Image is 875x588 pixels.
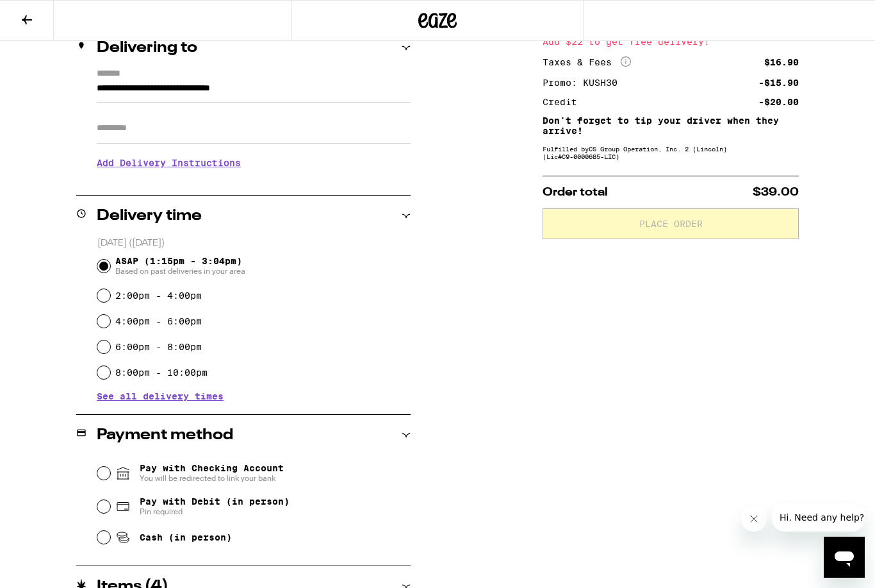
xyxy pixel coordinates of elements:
div: Add $22 to get free delivery! [543,37,799,46]
div: -$15.90 [758,78,799,87]
div: Taxes & Fees [543,56,631,68]
div: $16.90 [764,58,799,67]
button: Place Order [543,208,799,239]
label: 2:00pm - 4:00pm [115,290,202,301]
span: Pay with Checking Account [140,463,284,483]
iframe: Close message [741,506,767,532]
div: Fulfilled by CS Group Operation, Inc. 2 (Lincoln) (Lic# C9-0000685-LIC ) [543,145,799,160]
span: You will be redirected to link your bank [140,473,284,483]
span: Order total [543,187,608,198]
span: Pay with Debit (in person) [140,496,290,507]
div: Promo: KUSH30 [543,78,626,87]
p: [DATE] ([DATE]) [97,237,411,249]
label: 8:00pm - 10:00pm [115,367,208,378]
label: 4:00pm - 6:00pm [115,316,202,326]
span: $39.00 [753,187,799,198]
span: ASAP (1:15pm - 3:04pm) [115,256,245,276]
label: 6:00pm - 8:00pm [115,342,202,352]
h2: Payment method [97,428,233,443]
iframe: Button to launch messaging window [824,537,865,578]
div: -$20.00 [758,97,799,106]
h2: Delivery time [97,208,202,224]
span: Based on past deliveries in your area [115,266,245,276]
span: Place Order [639,219,703,228]
div: Credit [543,97,586,106]
span: Pin required [140,507,290,517]
h2: Delivering to [97,40,197,56]
iframe: Message from company [772,503,865,532]
p: We'll contact you at [PHONE_NUMBER] when we arrive [97,178,411,188]
h3: Add Delivery Instructions [97,148,411,178]
button: See all delivery times [97,392,224,401]
p: Don't forget to tip your driver when they arrive! [543,115,799,136]
span: Cash (in person) [140,532,232,542]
